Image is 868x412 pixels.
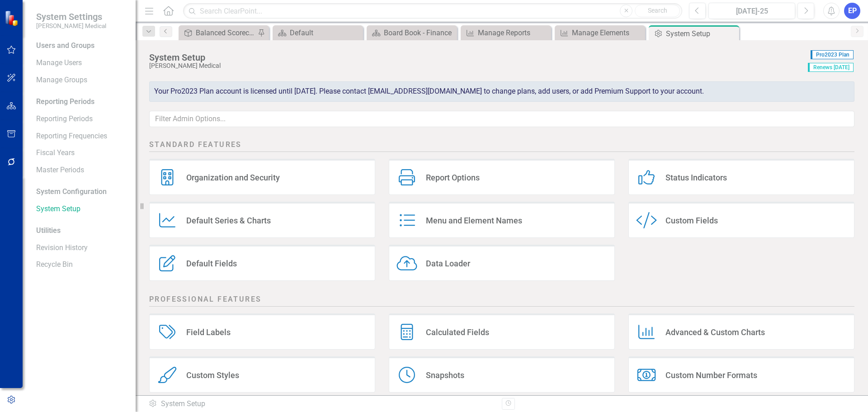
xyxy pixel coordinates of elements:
span: Pro2023 Plan [811,50,854,59]
small: [PERSON_NAME] Medical [36,22,106,29]
a: Default [275,27,361,38]
a: System Setup [36,204,127,214]
div: Custom Fields [665,215,718,226]
div: Your Pro2023 Plan account is licensed until [DATE]. Please contact [EMAIL_ADDRESS][DOMAIN_NAME] t... [149,81,854,102]
div: Reporting Periods [36,97,127,107]
div: Default Series & Charts [186,215,271,226]
div: Manage Elements [572,27,643,38]
div: Organization and Security [186,172,280,183]
span: System Settings [36,11,106,22]
div: System Setup [666,28,737,39]
div: Calculated Fields [426,327,489,337]
div: System Configuration [36,187,127,197]
div: Advanced & Custom Charts [665,327,765,337]
div: Default [290,27,361,38]
div: Balanced Scorecard (Daily Huddle) [196,27,255,38]
div: Data Loader [426,258,470,269]
a: Manage Reports [463,27,549,38]
div: Snapshots [426,370,464,380]
a: Master Periods [36,165,127,175]
div: Status Indicators [665,172,727,183]
div: Default Fields [186,258,237,269]
a: Manage Elements [557,27,643,38]
div: System Setup [149,52,803,62]
button: [DATE]-25 [708,3,795,19]
button: EP [844,3,860,19]
h2: Professional Features [149,294,854,307]
input: Search ClearPoint... [183,3,682,19]
a: Reporting Frequencies [36,131,127,142]
a: Fiscal Years [36,148,127,158]
div: Board Book - Finance [384,27,455,38]
div: [PERSON_NAME] Medical [149,62,803,69]
span: Renews [DATE] [808,63,854,72]
a: Board Book - Finance [369,27,455,38]
div: Manage Reports [478,27,549,38]
div: Report Options [426,172,480,183]
a: Balanced Scorecard (Daily Huddle) [181,27,255,38]
div: Custom Number Formats [665,370,757,380]
span: Search [648,7,667,14]
button: Search [635,5,680,17]
h2: Standard Features [149,140,854,152]
div: Menu and Element Names [426,215,522,226]
a: Reporting Periods [36,114,127,124]
input: Filter Admin Options... [149,111,854,128]
a: Recycle Bin [36,260,127,270]
a: Manage Groups [36,75,127,85]
a: Manage Users [36,58,127,68]
div: Field Labels [186,327,231,337]
img: ClearPoint Strategy [5,10,20,26]
div: Utilities [36,226,127,236]
div: System Setup [148,399,495,409]
div: Custom Styles [186,370,239,380]
div: Users and Groups [36,41,127,51]
div: [DATE]-25 [712,6,792,17]
a: Revision History [36,243,127,253]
